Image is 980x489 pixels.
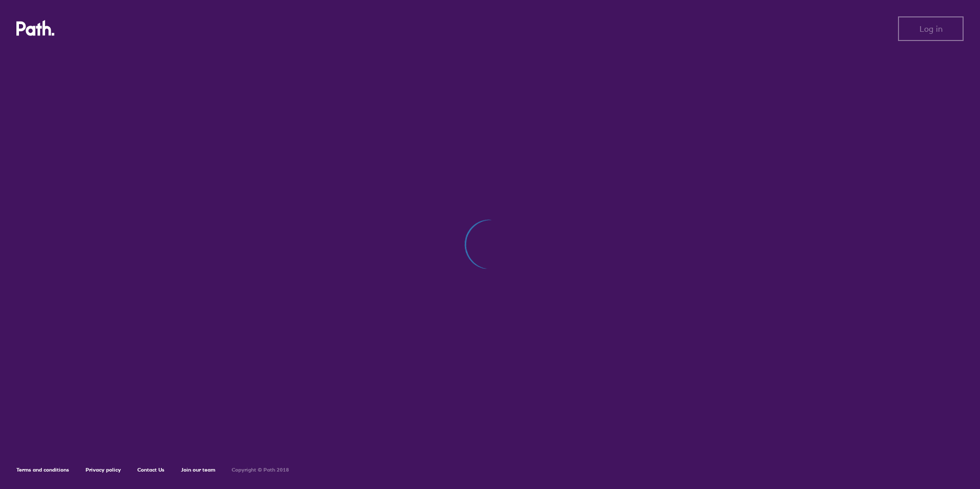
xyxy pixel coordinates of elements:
a: Join our team [181,466,215,473]
a: Privacy policy [86,466,121,473]
span: Log in [920,24,943,33]
button: Log in [898,16,964,41]
h6: Copyright © Path 2018 [232,467,289,473]
a: Terms and conditions [16,466,69,473]
a: Contact Us [137,466,165,473]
